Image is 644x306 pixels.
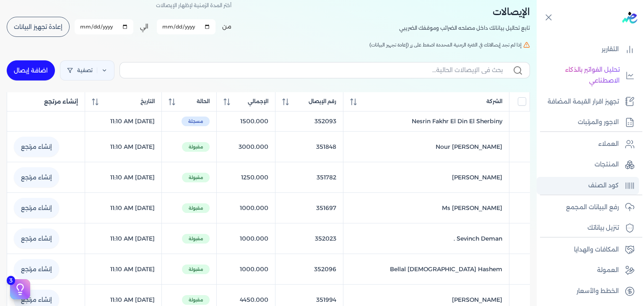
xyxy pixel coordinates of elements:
[537,199,639,216] a: رفع البيانات المجمع
[390,265,502,274] span: Bellal [DEMOGRAPHIC_DATA] Hashem
[350,296,502,304] a: [PERSON_NAME]
[248,98,268,105] span: الإجمالي
[399,23,530,34] p: تابع تحاليل بياناتك داخل مصلحه الضرائب وموقفك الضريبي
[140,22,148,31] label: الي
[595,159,619,170] p: المنتجات
[566,202,619,213] p: رفع البيانات المجمع
[7,60,55,80] a: اضافة إيصال
[14,137,59,157] a: إنشاء مرتجع
[486,98,502,105] span: الشركة
[537,135,639,153] a: العملاء
[350,143,502,151] a: Nour [PERSON_NAME]
[350,204,502,213] a: Ms [PERSON_NAME]
[588,180,619,191] p: كود الصنف
[597,265,619,276] p: العمولة
[537,283,639,300] a: الخطط والأسعار
[350,234,502,243] a: Sevinch Deman .
[537,41,639,58] a: التقارير
[602,44,619,55] p: التقارير
[222,22,231,31] label: من
[436,143,502,151] span: Nour [PERSON_NAME]
[127,66,503,75] input: بحث في الإيصالات الحالية...
[537,177,639,194] a: كود الصنف
[7,276,15,285] span: 3
[14,259,59,279] a: إنشاء مرتجع
[14,167,59,187] a: إنشاء مرتجع
[548,96,619,107] p: تجهيز اقرار القيمة المضافة
[14,228,59,249] a: إنشاء مرتجع
[350,173,502,182] a: [PERSON_NAME]
[442,204,502,213] span: Ms [PERSON_NAME]
[622,12,637,23] img: logo
[537,241,639,259] a: المكافات والهدايا
[598,139,619,150] p: العملاء
[537,262,639,279] a: العمولة
[350,265,502,274] a: Bellal [DEMOGRAPHIC_DATA] Hashem
[369,41,522,49] span: إذا لم تجد إيصالاتك في الفترة الزمنية المحددة اضغط على زر (إعادة تجهيز البيانات)
[412,117,502,126] span: Nesrin Fakhr El Din El Sherbiny
[574,244,619,255] p: المكافات والهدايا
[452,296,502,304] span: [PERSON_NAME]
[537,61,639,89] a: تحليل الفواتير بالذكاء الاصطناعي
[576,286,619,297] p: الخطط والأسعار
[537,93,639,111] a: تجهيز اقرار القيمة المضافة
[14,198,59,218] a: إنشاء مرتجع
[309,98,336,105] span: رقم الإيصال
[537,114,639,131] a: الاجور والمرتبات
[452,173,502,182] span: [PERSON_NAME]
[140,98,155,105] span: التاريخ
[587,223,619,233] p: تنزيل بياناتك
[7,17,70,37] button: إعادة تجهيز البيانات
[454,234,502,243] span: Sevinch Deman .
[578,117,619,128] p: الاجور والمرتبات
[44,97,78,106] span: إنشاء مرتجع
[541,65,620,86] p: تحليل الفواتير بالذكاء الاصطناعي
[60,60,114,80] a: تصفية
[197,98,210,105] span: الحالة
[537,219,639,237] a: تنزيل بياناتك
[14,24,62,30] span: إعادة تجهيز البيانات
[350,117,502,126] a: Nesrin Fakhr El Din El Sherbiny
[399,4,530,19] h2: الإيصالات
[10,279,30,299] button: 3
[537,156,639,174] a: المنتجات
